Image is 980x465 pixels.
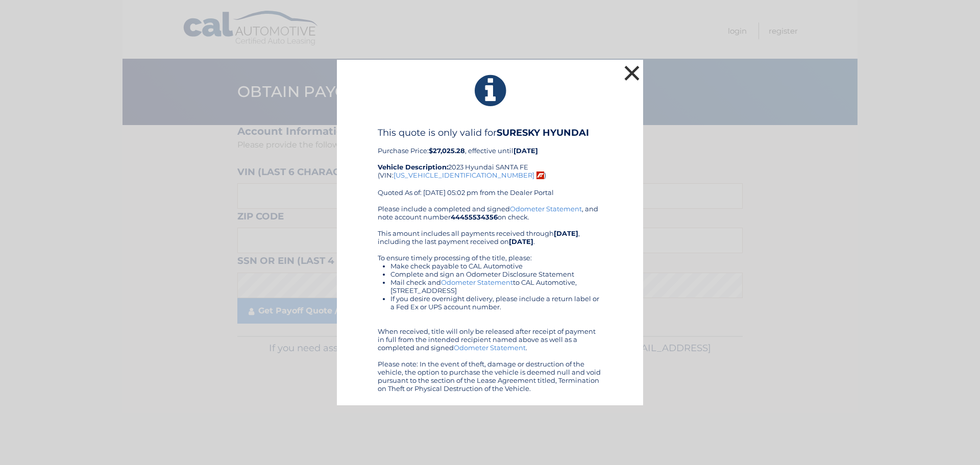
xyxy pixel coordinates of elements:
li: Make check payable to CAL Automotive [390,262,602,270]
li: If you desire overnight delivery, please include a return label or a Fed Ex or UPS account number. [390,295,602,311]
li: Mail check and to CAL Automotive, [STREET_ADDRESS] [390,278,602,295]
div: Please include a completed and signed , and note account number on check. This amount includes al... [378,205,602,393]
a: [US_VEHICLE_IDENTIFICATION_NUMBER] [394,171,534,179]
b: [DATE] [513,146,538,155]
li: Complete and sign an Odometer Disclosure Statement [390,270,602,278]
img: 8rh5UuVk8QnwCAWDaABNIAG0AAaQAP8G4BfzyDfYW2HlqUAAAAASUVORK5CYII= [536,172,544,179]
a: Odometer Statement [454,344,526,352]
b: [DATE] [554,229,578,237]
a: Odometer Statement [441,278,513,286]
b: 44455534356 [451,213,498,221]
h4: This quote is only valid for [378,127,602,138]
button: × [622,63,642,83]
a: Odometer Statement [510,205,582,213]
b: $27,025.28 [429,146,465,155]
b: [DATE] [509,237,533,246]
span: (VIN: ) [378,171,546,179]
b: SURESKY HYUNDAI [497,127,589,138]
strong: Vehicle Description: [378,163,448,171]
div: Purchase Price: , effective until 2023 Hyundai SANTA FE Quoted As of: [DATE] 05:02 pm from the De... [378,127,602,205]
